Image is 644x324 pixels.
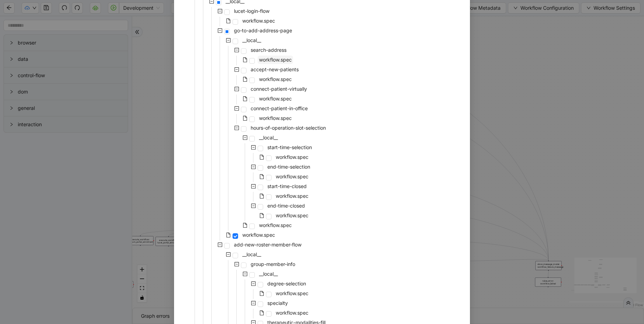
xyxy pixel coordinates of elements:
span: start-time-selection [266,143,313,152]
span: start-time-selection [267,144,312,150]
span: hours-of-operation-slot-selection [251,125,326,131]
span: minus-square [226,38,231,43]
span: minus-square [251,145,256,150]
span: go-to-add-address-page [234,27,292,33]
span: file [226,18,231,23]
span: workflow.spec [259,96,292,102]
span: group-member-info [249,260,297,268]
span: group-member-info [251,261,295,267]
span: file [259,174,264,179]
span: minus-square [234,48,239,52]
span: workflow.spec [274,172,310,181]
span: hours-of-operation-slot-selection [249,124,327,132]
span: add-new-roster-member-flow [233,241,303,249]
span: file [259,194,264,199]
span: workflow.spec [258,56,293,64]
span: file [243,77,248,82]
span: workflow.spec [276,154,308,160]
span: search-address [251,47,286,53]
span: connect-patient-virtually [251,86,307,92]
span: __local__ [241,36,262,44]
span: add-new-roster-member-flow [234,242,301,248]
span: end-time-closed [267,203,305,209]
span: minus-square [251,301,256,306]
span: workflow.spec [274,211,310,220]
span: minus-square [234,67,239,72]
span: workflow.spec [274,289,310,298]
span: workflow.spec [258,221,293,229]
span: minus-square [234,87,239,91]
span: connect-patient-virtually [249,85,308,93]
span: __local__ [242,37,261,43]
span: specialty [266,299,289,307]
span: file [243,116,248,121]
span: workflow.spec [258,75,293,83]
span: minus-square [251,281,256,286]
span: workflow.spec [242,232,275,238]
span: lucet-login-flow [234,8,269,14]
span: minus-square [251,203,256,208]
span: __local__ [258,270,279,278]
span: file [226,233,231,237]
span: __local__ [242,251,261,257]
span: workflow.spec [276,193,308,199]
span: file [259,155,264,160]
span: connect-patient-in-office [251,105,308,111]
span: end-time-selection [267,164,310,170]
span: file [243,96,248,101]
span: workflow.spec [274,309,310,317]
span: workflow.spec [258,114,293,122]
span: file [243,223,248,228]
span: start-time-closed [267,183,307,189]
span: lucet-login-flow [233,7,271,15]
span: minus-square [234,125,239,130]
span: __local__ [259,271,278,277]
span: go-to-add-address-page [233,26,293,35]
span: minus-square [226,252,231,257]
span: workflow.spec [276,290,308,296]
span: file [259,213,264,218]
span: minus-square [218,9,222,14]
span: file [259,310,264,315]
span: minus-square [243,272,248,276]
span: file [259,291,264,296]
span: minus-square [234,106,239,111]
span: workflow.spec [259,222,292,228]
span: workflow.spec [258,95,293,103]
span: end-time-selection [266,163,312,171]
span: start-time-closed [266,182,308,191]
span: degree-selection [267,281,306,286]
span: workflow.spec [276,310,308,316]
span: minus-square [218,242,222,247]
span: workflow.spec [274,153,310,161]
span: minus-square [243,135,248,140]
span: workflow.spec [259,115,292,121]
span: workflow.spec [259,57,292,63]
span: workflow.spec [276,212,308,218]
span: workflow.spec [274,192,310,200]
span: degree-selection [266,280,307,288]
span: __local__ [258,133,279,142]
span: connect-patient-in-office [249,104,309,113]
span: workflow.spec [241,17,276,25]
span: file [243,57,248,62]
span: accept-new-patients [249,65,300,74]
span: workflow.spec [241,231,276,239]
span: __local__ [259,135,278,140]
span: workflow.spec [276,173,308,179]
span: search-address [249,46,288,54]
span: minus-square [251,184,256,189]
span: specialty [267,300,288,306]
span: workflow.spec [259,76,292,82]
span: minus-square [251,164,256,169]
span: end-time-closed [266,202,306,210]
span: minus-square [218,28,222,33]
span: minus-square [234,262,239,267]
span: workflow.spec [242,18,275,24]
span: __local__ [241,250,262,259]
span: accept-new-patients [251,66,299,72]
